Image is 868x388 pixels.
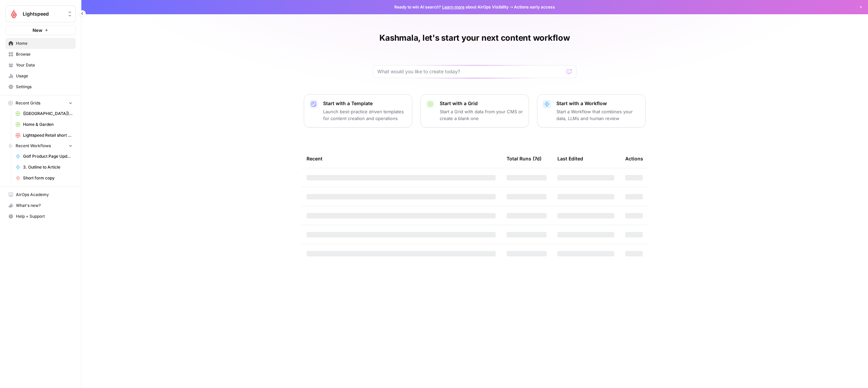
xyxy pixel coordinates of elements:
[13,130,76,141] a: Lightspeed Retail short form ad copy - Agnostic
[625,149,643,168] div: Actions
[537,94,646,128] button: Start with a WorkflowStart a Workflow that combines your data, LLMs and human review
[6,200,75,211] div: What's new?
[507,149,541,168] div: Total Runs (7d)
[23,153,73,159] span: Golf Product Page Update
[323,108,407,122] p: Launch best-practice driven templates for content creation and operations
[5,71,76,81] a: Usage
[304,94,412,128] button: Start with a TemplateLaunch best-practice driven templates for content creation and operations
[5,49,76,60] a: Browse
[442,4,465,9] a: Learn more
[5,5,76,22] button: Workspace: Lightspeed
[394,4,509,10] span: Ready to win AI search? about AirOps Visibility
[440,100,523,107] p: Start with a Grid
[5,38,76,49] a: Home
[5,25,76,35] button: New
[33,27,42,34] span: New
[514,4,555,10] span: Actions early access
[377,68,564,75] input: What would you like to create today?
[23,132,73,138] span: Lightspeed Retail short form ad copy - Agnostic
[23,111,73,117] span: ([GEOGRAPHIC_DATA]) [DEMOGRAPHIC_DATA] - Generate Articles
[5,98,76,108] button: Recent Grids
[557,149,583,168] div: Last Edited
[23,121,73,128] span: Home & Garden
[13,119,76,130] a: Home & Garden
[16,143,51,149] span: Recent Workflows
[13,108,76,119] a: ([GEOGRAPHIC_DATA]) [DEMOGRAPHIC_DATA] - Generate Articles
[323,100,407,107] p: Start with a Template
[13,151,76,162] a: Golf Product Page Update
[556,108,640,122] p: Start a Workflow that combines your data, LLMs and human review
[16,192,73,198] span: AirOps Academy
[13,162,76,173] a: 3. Outline to Article
[23,11,64,17] span: Lightspeed
[5,211,76,222] button: Help + Support
[16,73,73,79] span: Usage
[5,189,76,200] a: AirOps Academy
[307,149,496,168] div: Recent
[16,40,73,46] span: Home
[13,173,76,183] a: Short form copy
[5,60,76,71] a: Your Data
[16,100,40,106] span: Recent Grids
[23,175,73,181] span: Short form copy
[8,8,20,20] img: Lightspeed Logo
[16,213,73,219] span: Help + Support
[5,81,76,92] a: Settings
[16,51,73,57] span: Browse
[16,84,73,90] span: Settings
[440,108,523,122] p: Start a Grid with data from your CMS or create a blank one
[420,94,529,128] button: Start with a GridStart a Grid with data from your CMS or create a blank one
[5,200,76,211] button: What's new?
[16,62,73,68] span: Your Data
[5,141,76,151] button: Recent Workflows
[379,33,570,43] h1: Kashmala, let's start your next content workflow
[23,164,73,170] span: 3. Outline to Article
[556,100,640,107] p: Start with a Workflow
